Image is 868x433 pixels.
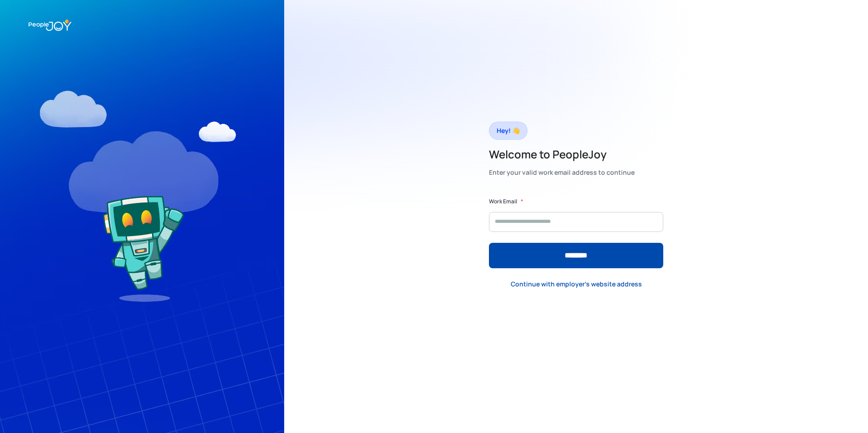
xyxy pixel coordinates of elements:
[503,275,649,294] a: Continue with employer's website address
[489,166,635,179] div: Enter your valid work email address to continue
[511,280,642,289] div: Continue with employer's website address
[489,197,517,206] label: Work Email
[489,197,663,268] form: Form
[497,124,520,137] div: Hey! 👋
[489,147,635,162] h2: Welcome to PeopleJoy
